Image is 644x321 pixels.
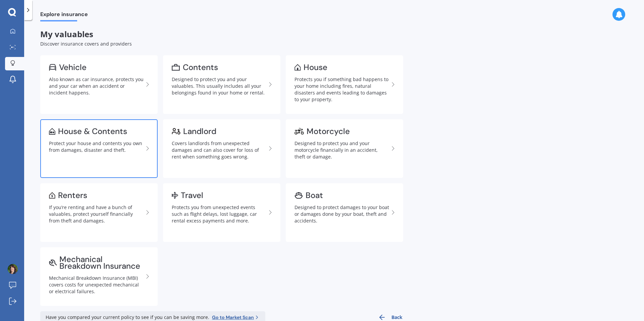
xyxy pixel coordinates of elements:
[40,55,158,114] a: VehicleAlso known as car insurance, protects you and your car when an accident or incident happens.
[59,64,87,71] div: Vehicle
[163,119,280,178] a: LandlordCovers landlords from unexpected damages and can also cover for loss of rent when somethi...
[172,140,266,160] div: Covers landlords from unexpected damages and can also cover for loss of rent when something goes ...
[49,76,144,96] div: Also known as car insurance, protects you and your car when an accident or incident happens.
[40,11,88,20] span: Explore insurance
[40,28,93,40] span: My valuables
[172,204,266,224] div: Protects you from unexpected events such as flight delays, lost luggage, car rental excess paymen...
[286,55,403,114] a: HouseProtects you if something bad happens to your home including fires, natural disasters and ev...
[294,76,389,103] div: Protects you if something bad happens to your home including fires, natural disasters and events ...
[163,183,280,242] a: TravelProtects you from unexpected events such as flight delays, lost luggage, car rental excess ...
[40,183,158,242] a: RentersIf you’re renting and have a bunch of valuables, protect yourself financially from theft a...
[49,275,144,295] div: Mechanical Breakdown Insurance (MBI) covers costs for unexpected mechanical or electrical failures.
[8,264,18,274] img: ACg8ocJsHmhPbqkxgFrKfdIYMZhBesOMnBYWo7-X1vxAwj616GRavVmIeA=s96-c
[58,128,127,135] div: House & Contents
[49,140,144,153] div: Protect your house and contents you own from damages, disaster and theft.
[286,183,403,242] a: BoatDesigned to protect damages to your boat or damages done by your boat, theft and accidents.
[304,64,327,71] div: House
[163,55,280,114] a: ContentsDesigned to protect you and your valuables. This usually includes all your belongings fou...
[183,128,216,135] div: Landlord
[58,192,87,199] div: Renters
[172,76,266,96] div: Designed to protect you and your valuables. This usually includes all your belongings found in yo...
[40,119,158,178] a: House & ContentsProtect your house and contents you own from damages, disaster and theft.
[306,192,323,199] div: Boat
[40,247,158,306] a: Mechanical Breakdown InsuranceMechanical Breakdown Insurance (MBI) covers costs for unexpected me...
[59,256,144,269] div: Mechanical Breakdown Insurance
[286,119,403,178] a: MotorcycleDesigned to protect you and your motorcycle financially in an accident, theft or damage.
[212,314,254,321] span: Go to Market Scan
[307,128,350,135] div: Motorcycle
[40,41,132,47] span: Discover insurance covers and providers
[294,140,389,160] div: Designed to protect you and your motorcycle financially in an accident, theft or damage.
[183,64,218,71] div: Contents
[181,192,203,199] div: Travel
[294,204,389,224] div: Designed to protect damages to your boat or damages done by your boat, theft and accidents.
[212,314,260,321] a: Go to Market Scan
[49,204,144,224] div: If you’re renting and have a bunch of valuables, protect yourself financially from theft and dama...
